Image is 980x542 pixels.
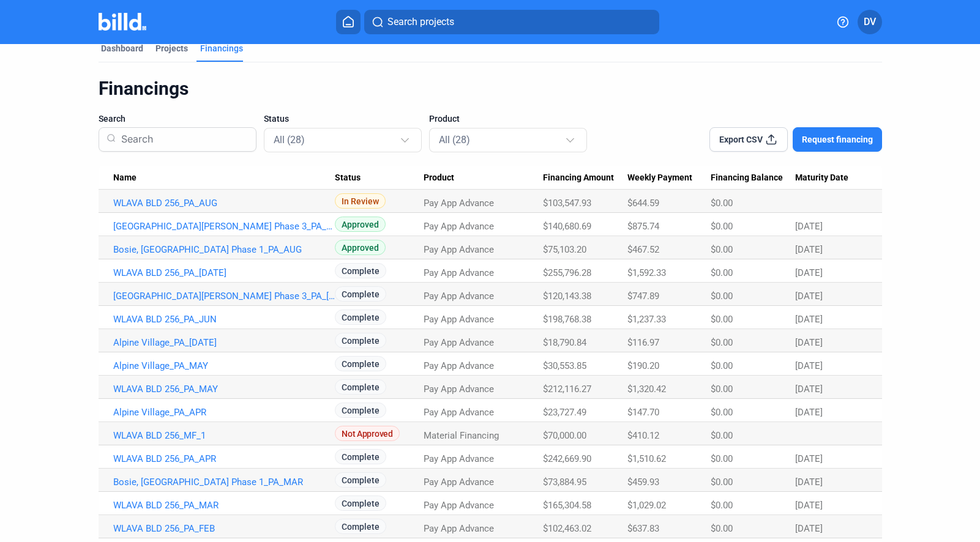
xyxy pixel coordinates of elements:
[424,173,543,184] div: Product
[113,173,137,184] span: Name
[335,472,386,488] span: Complete
[113,173,335,184] div: Name
[335,426,399,441] span: Not Approved
[335,449,386,464] span: Complete
[795,173,848,184] span: Maturity Date
[711,477,733,488] span: $0.00
[711,173,795,184] div: Financing Balance
[627,173,711,184] div: Weekly Payment
[424,221,494,232] span: Pay App Advance
[543,523,591,534] span: $102,463.02
[424,267,494,278] span: Pay App Advance
[795,337,823,348] span: [DATE]
[711,244,733,255] span: $0.00
[335,217,386,232] span: Approved
[711,523,733,534] span: $0.00
[627,291,659,302] span: $747.89
[711,430,733,441] span: $0.00
[543,221,591,232] span: $140,680.69
[543,173,627,184] div: Financing Amount
[424,198,494,209] span: Pay App Advance
[627,477,659,488] span: $459.93
[424,477,494,488] span: Pay App Advance
[424,360,494,371] span: Pay App Advance
[424,244,494,255] span: Pay App Advance
[335,519,386,534] span: Complete
[627,430,659,441] span: $410.12
[99,77,882,100] div: Financings
[627,221,659,232] span: $875.74
[424,173,454,184] span: Product
[795,221,823,232] span: [DATE]
[795,477,823,488] span: [DATE]
[264,113,289,125] span: Status
[543,500,591,511] span: $165,304.58
[335,173,423,184] div: Status
[424,314,494,325] span: Pay App Advance
[335,173,361,184] span: Status
[424,384,494,395] span: Pay App Advance
[424,291,494,302] span: Pay App Advance
[795,384,823,395] span: [DATE]
[627,314,666,325] span: $1,237.33
[711,360,733,371] span: $0.00
[711,267,733,278] span: $0.00
[439,134,470,146] mat-select-trigger: All (28)
[116,124,248,155] input: Search
[113,453,335,464] a: WLAVA BLD 256_PA_APR
[795,360,823,371] span: [DATE]
[858,10,882,34] button: DV
[543,360,586,371] span: $30,553.85
[200,42,243,54] div: Financings
[543,430,586,441] span: $70,000.00
[795,314,823,325] span: [DATE]
[113,523,335,534] a: WLAVA BLD 256_PA_FEB
[543,244,586,255] span: $75,103.20
[711,453,733,464] span: $0.00
[335,263,386,278] span: Complete
[335,193,386,209] span: In Review
[543,267,591,278] span: $255,796.28
[99,113,125,125] span: Search
[99,13,147,31] img: Billd Company Logo
[335,240,386,255] span: Approved
[627,384,666,395] span: $1,320.42
[113,360,335,371] a: Alpine Village_PA_MAY
[335,310,386,325] span: Complete
[335,379,386,395] span: Complete
[113,337,335,348] a: Alpine Village_PA_[DATE]
[113,384,335,395] a: WLAVA BLD 256_PA_MAY
[335,356,386,371] span: Complete
[424,523,494,534] span: Pay App Advance
[795,453,823,464] span: [DATE]
[711,500,733,511] span: $0.00
[795,407,823,418] span: [DATE]
[387,15,454,29] span: Search projects
[802,133,873,146] span: Request financing
[627,267,666,278] span: $1,592.33
[364,10,659,34] button: Search projects
[795,173,867,184] div: Maturity Date
[543,291,591,302] span: $120,143.38
[113,477,335,488] a: Bosie, [GEOGRAPHIC_DATA] Phase 1_PA_MAR
[424,430,499,441] span: Material Financing
[543,407,586,418] span: $23,727.49
[335,403,386,418] span: Complete
[113,221,335,232] a: [GEOGRAPHIC_DATA][PERSON_NAME] Phase 3_PA_AUG
[627,360,659,371] span: $190.20
[155,42,188,54] div: Projects
[274,134,305,146] mat-select-trigger: All (28)
[543,337,586,348] span: $18,790.84
[627,198,659,209] span: $644.59
[793,127,882,152] button: Request financing
[113,430,335,441] a: WLAVA BLD 256_MF_1
[795,244,823,255] span: [DATE]
[113,314,335,325] a: WLAVA BLD 256_PA_JUN
[335,333,386,348] span: Complete
[795,291,823,302] span: [DATE]
[113,500,335,511] a: WLAVA BLD 256_PA_MAR
[543,198,591,209] span: $103,547.93
[627,407,659,418] span: $147.70
[627,453,666,464] span: $1,510.62
[424,453,494,464] span: Pay App Advance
